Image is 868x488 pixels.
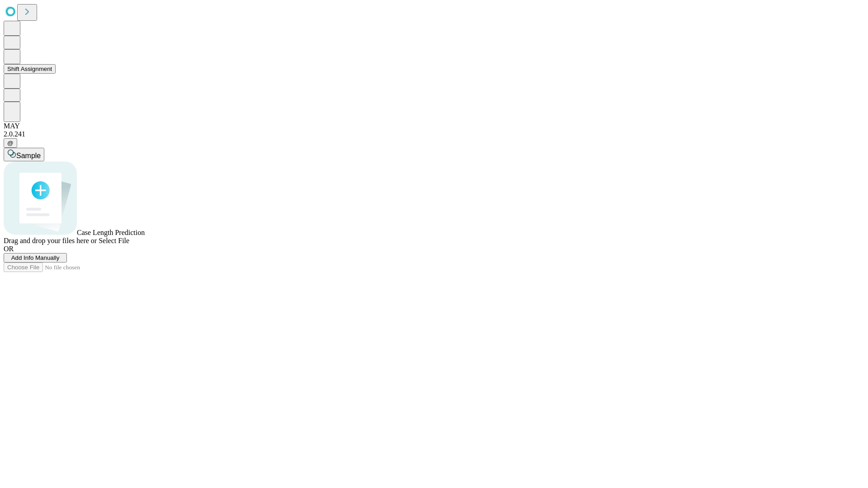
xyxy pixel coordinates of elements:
[4,122,864,130] div: MAY
[4,237,97,244] span: Drag and drop your files here or
[4,130,864,138] div: 2.0.241
[4,148,44,161] button: Sample
[16,152,41,160] span: Sample
[77,229,145,236] span: Case Length Prediction
[99,237,129,244] span: Select File
[7,140,14,146] span: @
[4,245,14,253] span: OR
[4,138,17,148] button: @
[11,254,60,261] span: Add Info Manually
[4,64,56,74] button: Shift Assignment
[4,253,67,263] button: Add Info Manually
